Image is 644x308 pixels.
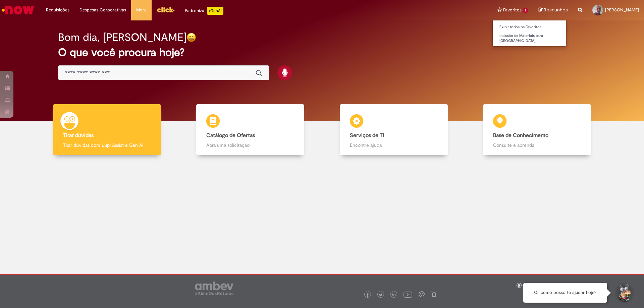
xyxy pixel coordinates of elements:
[538,7,568,13] a: Rascunhos
[404,290,412,299] img: logo_footer_youtube.png
[493,32,567,45] a: Inclusão de Materiais para [GEOGRAPHIC_DATA]
[466,104,609,156] a: Base de Conhecimento Consulte e aprenda
[493,132,548,139] b: Base de Conhecimento
[207,7,223,15] p: +GenAi
[503,7,522,13] span: Favoritos
[544,7,568,13] span: Rascunhos
[379,293,382,297] img: logo_footer_twitter.png
[614,283,634,303] button: Iniciar Conversa de Suporte
[206,132,255,139] b: Catálogo de Ofertas
[492,20,567,47] ul: Favoritos
[206,142,294,148] p: Abra uma solicitação
[350,142,438,148] p: Encontre ajuda
[63,132,94,139] b: Tirar dúvidas
[1,3,35,17] img: ServiceNow
[605,7,639,13] span: [PERSON_NAME]
[185,7,223,15] div: Padroniza
[63,142,151,148] p: Tirar dúvidas com Lupi Assist e Gen Ai
[46,7,69,13] span: Requisições
[179,104,322,156] a: Catálogo de Ofertas Abra uma solicitação
[493,23,567,31] a: Exibir todos os Favoritos
[523,283,607,303] div: Oi, como posso te ajudar hoje?
[79,7,126,13] span: Despesas Corporativas
[419,291,425,297] img: logo_footer_workplace.png
[58,47,586,58] h2: O que você procura hoje?
[322,104,466,156] a: Serviços de TI Encontre ajuda
[136,7,147,13] span: More
[431,291,437,297] img: logo_footer_naosei.png
[392,293,396,297] img: logo_footer_linkedin.png
[186,33,196,42] img: happy-face.png
[35,104,179,156] a: Tirar dúvidas Tirar dúvidas com Lupi Assist e Gen Ai
[58,32,186,43] h2: Bom dia, [PERSON_NAME]
[350,132,384,139] b: Serviços de TI
[195,282,233,295] img: logo_footer_ambev_rotulo_gray.png
[157,5,175,15] img: click_logo_yellow_360x200.png
[493,142,581,148] p: Consulte e aprenda
[523,8,528,13] span: 1
[366,293,369,297] img: logo_footer_facebook.png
